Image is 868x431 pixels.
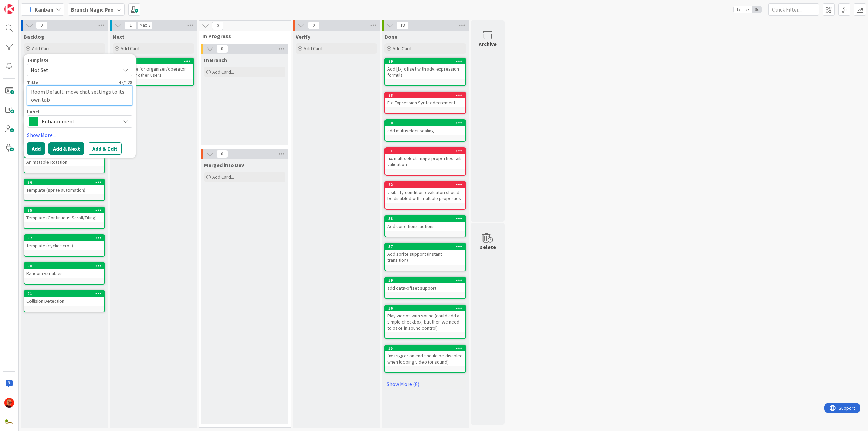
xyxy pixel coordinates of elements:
span: Template [27,58,49,62]
div: Delete [479,243,496,251]
span: 18 [397,21,408,30]
div: 56 [388,306,465,311]
div: 84Animatable Rotation [24,152,104,166]
div: 33 [116,59,193,64]
div: 85 [24,207,104,213]
div: 58 [388,216,465,221]
div: 57Add sprite support (instant transition) [385,243,465,265]
span: Add Card... [393,45,414,52]
input: Quick Filter... [768,3,819,16]
button: Add [27,142,45,155]
button: Add & Next [48,142,84,155]
div: visibility condition evaluaton should be disabled with multiple properties [385,188,465,203]
span: Add Card... [304,45,325,52]
span: 0 [216,150,228,158]
div: 56 [385,305,465,311]
div: 55 [388,346,465,351]
div: 58 [385,216,465,222]
div: Random variables [24,269,104,278]
div: 91 [24,291,104,297]
div: Add sprite support (instant transition) [385,250,465,265]
div: 87Template (cyclic scroll) [24,235,104,250]
div: 57 [385,243,465,250]
div: 59add data-offset support [385,277,465,292]
button: Add & Edit [88,142,122,155]
div: 56Play videos with sound (could add a simple checkbox, but then we need to bake in sound control) [385,305,465,332]
div: Template (Continuous Scroll/Tiling) [24,213,104,222]
div: 58Add conditional actions [385,216,465,231]
span: 0 [308,21,319,30]
div: 33chat visible for organizer/operator but not for other users. [113,58,193,79]
div: fix: multiselect image properties fails validation [385,154,465,169]
textarea: Room Default: move chat settings to its own tab [27,85,132,106]
span: Add Card... [121,45,142,52]
div: 57 [388,244,465,249]
div: 87 [27,236,104,240]
div: 89Add [fx] offset with adv. expression formula [385,58,465,79]
div: 59 [385,277,465,283]
div: 89 [388,59,465,64]
div: Template (sprite automation) [24,185,104,194]
div: Fix: Expression Syntax decrement [385,98,465,107]
div: 88 [388,93,465,98]
div: Add conditional actions [385,222,465,231]
div: Add [fx] offset with adv. expression formula [385,64,465,79]
span: Done [384,33,397,40]
div: Max 3 [140,24,150,27]
div: 86 [24,179,104,185]
div: 87 [24,235,104,241]
span: In Progress [202,33,282,39]
div: 61fix: multiselect image properties fails validation [385,148,465,169]
span: Add Card... [212,69,234,75]
span: Kanban [35,5,53,14]
img: Visit kanbanzone.com [4,4,14,14]
span: 0 [216,45,228,53]
span: 0 [212,22,223,30]
span: Verify [296,33,310,40]
span: Enhancement [42,117,117,126]
div: 91 [27,291,104,296]
div: 62visibility condition evaluaton should be disabled with multiple properties [385,182,465,203]
span: 3x [752,6,761,13]
div: 91Collision Detection [24,291,104,306]
div: 60 [385,120,465,126]
span: Not Set [31,65,115,74]
span: Next [113,33,124,40]
div: Animatable Rotation [24,158,104,166]
span: In Branch [204,57,227,63]
div: 61 [388,149,465,153]
div: 85Template (Continuous Scroll/Tiling) [24,207,104,222]
div: 60add multiselect scaling [385,120,465,135]
div: add multiselect scaling [385,126,465,135]
div: 47 / 128 [40,79,132,85]
span: Backlog [24,33,44,40]
div: 85 [27,208,104,213]
span: Add Card... [32,45,54,52]
div: add data-offset support [385,283,465,292]
div: 55 [385,345,465,351]
img: CP [4,398,14,408]
div: Play videos with sound (could add a simple checkbox, but then we need to bake in sound control) [385,311,465,332]
div: 61 [385,148,465,154]
label: Title [27,79,38,85]
div: Collision Detection [24,297,104,306]
div: 55fix: trigger on end should be disabled when looping video (or sound) [385,345,465,366]
span: Label [27,109,39,114]
div: Archive [479,40,497,48]
div: 89 [385,58,465,64]
div: 62 [388,182,465,187]
div: fix: trigger on end should be disabled when looping video (or sound) [385,351,465,366]
a: Show More (8) [384,378,466,389]
span: 1x [734,6,743,13]
span: 1 [125,21,136,30]
div: chat visible for organizer/operator but not for other users. [113,64,193,79]
span: Merged into Dev [204,162,244,169]
div: 90 [27,263,104,268]
span: Support [14,1,31,9]
div: 86Template (sprite automation) [24,179,104,194]
a: Show More... [27,131,132,139]
div: 88 [385,92,465,98]
img: avatar [4,417,14,427]
div: 90 [24,263,104,269]
div: 33 [113,58,193,64]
